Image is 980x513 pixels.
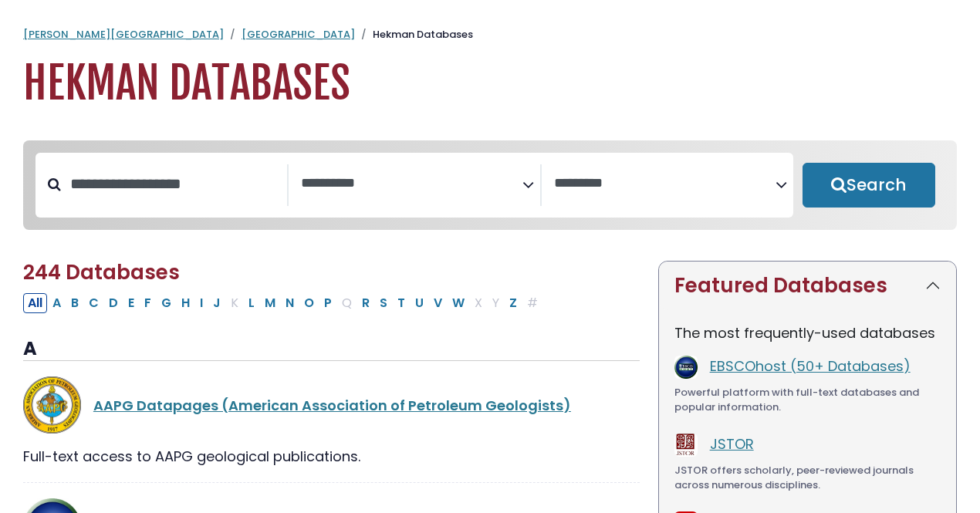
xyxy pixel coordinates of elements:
[93,396,571,415] a: AAPG Datapages (American Association of Petroleum Geologists)
[23,27,957,42] nav: breadcrumb
[66,293,83,313] button: Filter Results B
[674,463,941,493] div: JSTOR offers scholarly, peer-reviewed journals across numerous disciplines.
[355,27,473,42] li: Hekman Databases
[554,176,776,192] textarea: Search
[23,140,957,230] nav: Search filters
[674,322,941,343] p: The most frequently-used databases
[393,293,410,313] button: Filter Results T
[23,293,47,313] button: All
[803,163,935,208] button: Submit for Search Results
[301,176,522,192] textarea: Search
[244,293,259,313] button: Filter Results L
[429,293,447,313] button: Filter Results V
[659,262,956,310] button: Featured Databases
[48,293,66,313] button: Filter Results A
[23,27,224,42] a: [PERSON_NAME][GEOGRAPHIC_DATA]
[448,293,469,313] button: Filter Results W
[710,434,754,454] a: JSTOR
[357,293,374,313] button: Filter Results R
[177,293,194,313] button: Filter Results H
[319,293,336,313] button: Filter Results P
[140,293,156,313] button: Filter Results F
[157,293,176,313] button: Filter Results G
[674,385,941,415] div: Powerful platform with full-text databases and popular information.
[281,293,299,313] button: Filter Results N
[23,338,640,361] h3: A
[411,293,428,313] button: Filter Results U
[84,293,103,313] button: Filter Results C
[23,446,640,467] div: Full-text access to AAPG geological publications.
[61,171,287,197] input: Search database by title or keyword
[208,293,225,313] button: Filter Results J
[710,356,911,376] a: EBSCOhost (50+ Databases)
[260,293,280,313] button: Filter Results M
[23,58,957,110] h1: Hekman Databases
[23,258,180,286] span: 244 Databases
[195,293,208,313] button: Filter Results I
[123,293,139,313] button: Filter Results E
[23,292,544,312] div: Alpha-list to filter by first letter of database name
[242,27,355,42] a: [GEOGRAPHIC_DATA]
[299,293,319,313] button: Filter Results O
[375,293,392,313] button: Filter Results S
[104,293,123,313] button: Filter Results D
[505,293,522,313] button: Filter Results Z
